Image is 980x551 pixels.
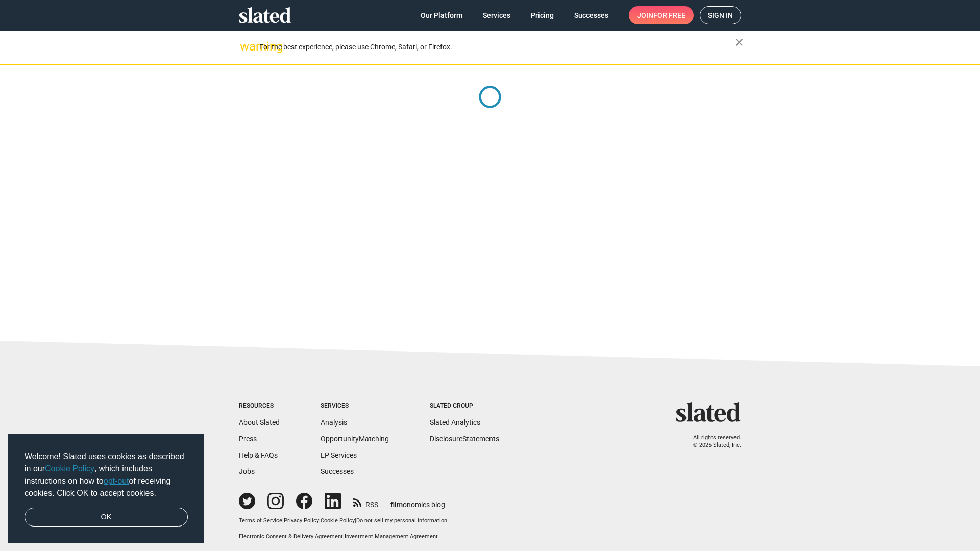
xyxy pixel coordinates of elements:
[682,434,741,449] p: All rights reserved. © 2025 Slated, Inc.
[284,517,319,524] a: Privacy Policy
[629,6,694,24] a: Joinfor free
[239,533,343,540] a: Electronic Consent & Delivery Agreement
[319,517,321,524] span: |
[240,40,252,53] mat-icon: warning
[321,451,357,459] a: EP Services
[104,477,129,485] a: opt-out
[733,36,745,48] mat-icon: close
[708,7,733,24] span: Sign in
[259,40,735,54] div: For the best experience, please use Chrome, Safari, or Firefox.
[321,517,355,524] a: Cookie Policy
[475,6,519,24] a: Services
[566,6,617,24] a: Successes
[700,6,741,24] a: Sign in
[637,6,685,24] span: Join
[390,500,403,509] span: film
[353,494,378,510] a: RSS
[574,6,608,24] span: Successes
[239,418,280,427] a: About Slated
[24,450,188,499] span: Welcome! Slated uses cookies as described in our , which includes instructions on how to of recei...
[421,6,462,24] span: Our Platform
[653,6,685,24] span: for free
[239,402,280,410] div: Resources
[483,6,510,24] span: Services
[24,508,188,527] a: dismiss cookie message
[355,517,356,524] span: |
[321,402,389,410] div: Services
[8,434,204,543] div: cookieconsent
[531,6,554,24] span: Pricing
[343,533,345,540] span: |
[430,418,480,427] a: Slated Analytics
[430,435,499,443] a: DisclosureStatements
[282,517,284,524] span: |
[239,451,278,459] a: Help & FAQs
[356,517,447,525] button: Do not sell my personal information
[390,492,445,510] a: filmonomics blog
[321,467,354,475] a: Successes
[345,533,438,540] a: Investment Management Agreement
[523,6,562,24] a: Pricing
[239,467,255,475] a: Jobs
[430,402,499,410] div: Slated Group
[239,435,257,443] a: Press
[321,435,389,443] a: OpportunityMatching
[45,464,94,473] a: Cookie Policy
[412,6,471,24] a: Our Platform
[239,517,282,524] a: Terms of Service
[321,418,347,427] a: Analysis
